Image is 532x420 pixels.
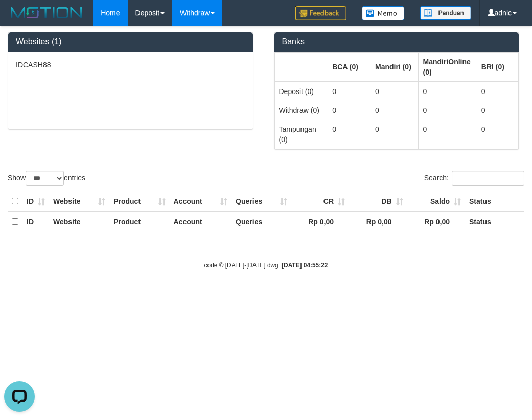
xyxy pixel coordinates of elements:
[424,171,524,186] label: Search:
[282,262,328,269] strong: [DATE] 04:55:22
[371,82,419,101] td: 0
[204,262,328,269] small: code © [DATE]-[DATE] dwg |
[371,101,419,120] td: 0
[232,212,291,231] th: Queries
[419,52,477,82] th: Group: activate to sort column ascending
[419,82,477,101] td: 0
[465,192,524,212] th: Status
[8,5,85,20] img: MOTION_logo.png
[420,6,471,20] img: panduan.png
[8,171,85,186] label: Show entries
[274,101,328,120] td: Withdraw (0)
[407,212,466,231] th: Rp 0,00
[274,52,328,82] th: Group: activate to sort column ascending
[477,82,518,101] td: 0
[328,82,371,101] td: 0
[4,4,35,35] button: Open LiveChat chat widget
[419,120,477,149] td: 0
[371,52,419,82] th: Group: activate to sort column ascending
[328,101,371,120] td: 0
[49,212,109,231] th: Website
[407,192,466,212] th: Saldo
[22,192,49,212] th: ID
[362,6,405,20] img: Button%20Memo.svg
[16,60,245,70] p: IDCASH88
[232,192,291,212] th: Queries
[349,212,407,231] th: Rp 0,00
[274,120,328,149] td: Tampungan (0)
[49,192,109,212] th: Website
[22,212,49,231] th: ID
[328,52,371,82] th: Group: activate to sort column ascending
[109,212,169,231] th: Product
[26,171,64,186] select: Showentries
[274,82,328,101] td: Deposit (0)
[16,37,245,46] h3: Websites (1)
[371,120,419,149] td: 0
[282,37,512,46] h3: Banks
[477,52,518,82] th: Group: activate to sort column ascending
[328,120,371,149] td: 0
[295,6,346,20] img: Feedback.jpg
[477,101,518,120] td: 0
[109,192,169,212] th: Product
[170,192,232,212] th: Account
[477,120,518,149] td: 0
[170,212,232,231] th: Account
[419,101,477,120] td: 0
[465,212,524,231] th: Status
[291,212,349,231] th: Rp 0,00
[291,192,349,212] th: CR
[349,192,407,212] th: DB
[452,171,524,186] input: Search:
